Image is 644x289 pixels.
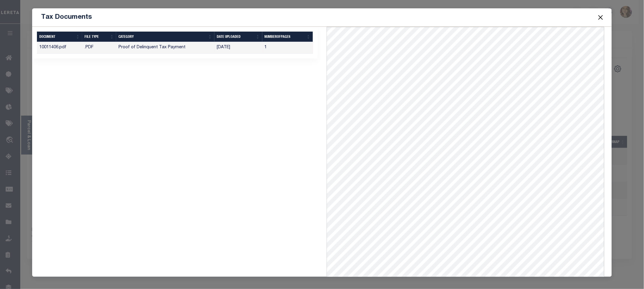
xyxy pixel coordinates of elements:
[116,32,214,42] th: CATEGORY: activate to sort column ascending
[82,32,116,42] th: FILE TYPE: activate to sort column ascending
[116,42,214,54] td: Proof of Delinquent Tax Payment
[262,42,313,54] td: 1
[82,42,116,54] td: .PDF
[262,32,313,42] th: NumberOfPages: activate to sort column ascending
[37,42,82,54] td: 10011406.pdf
[214,42,262,54] td: [DATE]
[214,32,262,42] th: Date Uploaded: activate to sort column ascending
[37,32,82,42] th: DOCUMENT: activate to sort column ascending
